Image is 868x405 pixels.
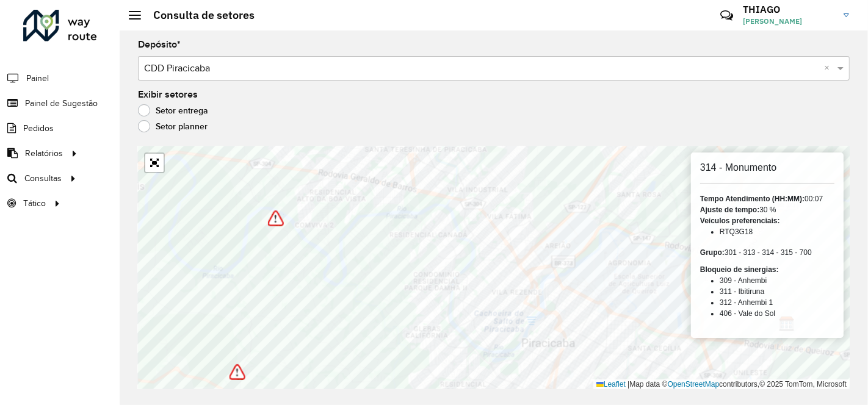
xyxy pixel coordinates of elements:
[700,195,805,203] strong: Tempo Atendimento (HH:MM):
[700,247,834,258] div: 301 - 313 - 314 - 315 - 700
[26,72,49,85] span: Painel
[743,16,834,27] span: [PERSON_NAME]
[593,379,850,390] div: Map data © contributors,© 2025 TomTom, Microsoft
[627,380,629,389] span: |
[138,87,198,102] label: Exibir setores
[743,4,834,15] h3: THIAGO
[720,297,834,308] li: 312 - Anhembi 1
[700,193,834,204] div: 00:07
[23,197,46,210] span: Tático
[720,226,834,237] li: RTQ3G18
[700,206,759,214] strong: Ajuste de tempo:
[24,172,62,185] span: Consultas
[720,308,834,319] li: 406 - Vale do Sol
[145,154,164,172] a: Abrir mapa em tela cheia
[268,210,284,226] img: Bloqueio de sinergias
[700,204,834,215] div: 30 %
[141,9,255,22] h2: Consulta de setores
[138,120,208,132] label: Setor planner
[230,364,245,380] img: Bloqueio de sinergias
[714,2,740,29] a: Contato Rápido
[720,286,834,297] li: 311 - Ibitiruna
[596,380,626,389] a: Leaflet
[700,162,834,173] h6: 314 - Monumento
[700,217,780,225] strong: Veículos preferenciais:
[25,147,63,160] span: Relatórios
[23,122,54,135] span: Pedidos
[668,380,720,389] a: OpenStreetMap
[138,37,181,52] label: Depósito
[700,265,779,274] strong: Bloqueio de sinergias:
[138,104,208,116] label: Setor entrega
[720,275,834,286] li: 309 - Anhembi
[700,248,725,257] strong: Grupo:
[824,61,834,76] span: Clear all
[25,97,98,110] span: Painel de Sugestão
